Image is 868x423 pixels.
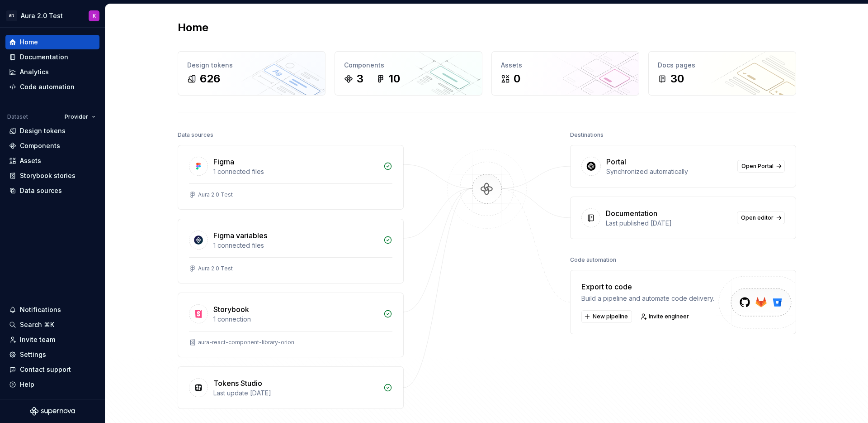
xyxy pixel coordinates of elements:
div: Home [20,38,38,47]
a: Invite engineer [637,310,693,323]
span: Provider [65,113,88,120]
div: Data sources [20,186,62,195]
h2: Home [178,20,208,35]
div: Docs pages [658,61,787,70]
button: Search ⌘K [5,317,99,332]
a: Storybook1 connectionaura-react-component-library-orion [178,293,404,357]
button: New pipeline [581,310,632,323]
div: 626 [200,72,220,86]
a: Documentation [5,50,99,64]
a: Storybook stories [5,168,99,183]
a: Open editor [737,211,785,224]
a: Components310 [335,51,482,96]
div: Assets [501,61,630,70]
a: Docs pages30 [648,51,796,96]
span: Open editor [741,214,774,221]
div: AD [6,10,17,21]
div: Tokens Studio [213,378,262,389]
div: Design tokens [20,126,66,135]
div: Design tokens [187,61,316,70]
div: Destinations [570,129,604,141]
div: Documentation [606,208,657,219]
a: Analytics [5,65,99,79]
a: Invite team [5,332,99,347]
div: Components [344,61,473,70]
div: aura-react-component-library-orion [198,339,294,346]
a: Figma variables1 connected filesAura 2.0 Test [178,219,404,284]
button: Contact support [5,362,99,377]
div: Figma variables [213,230,267,241]
div: 10 [389,72,400,86]
a: Home [5,35,99,49]
a: Settings [5,347,99,362]
a: Figma1 connected filesAura 2.0 Test [178,145,404,210]
div: 30 [670,72,684,86]
div: Analytics [20,67,49,77]
div: Components [20,141,60,150]
div: Last published [DATE] [606,219,731,228]
div: Assets [20,156,41,165]
a: Code automation [5,80,99,94]
svg: Supernova Logo [30,407,75,416]
a: Design tokens [5,124,99,138]
span: Open Portal [741,163,774,170]
button: ADAura 2.0 TestK [2,6,103,25]
div: 0 [514,72,520,86]
div: Aura 2.0 Test [198,191,233,198]
div: Aura 2.0 Test [21,11,63,20]
a: Data sources [5,183,99,198]
button: Provider [61,111,99,123]
span: Invite engineer [649,313,689,320]
a: Open Portal [737,160,785,173]
a: Assets0 [491,51,639,96]
div: Portal [606,156,626,167]
div: Storybook [213,304,249,315]
a: Tokens StudioLast update [DATE] [178,366,404,409]
a: Assets [5,154,99,168]
div: Export to code [581,281,714,292]
div: Last update [DATE] [213,389,378,398]
div: 1 connected files [213,167,378,176]
div: Code automation [20,82,75,91]
button: Notifications [5,303,99,317]
div: Storybook stories [20,171,75,180]
div: 3 [357,72,363,86]
div: Contact support [20,365,71,374]
div: Settings [20,350,46,359]
div: Dataset [7,113,28,120]
div: Invite team [20,335,55,344]
div: Synchronized automatically [606,167,732,176]
div: Search ⌘K [20,320,54,329]
div: Build a pipeline and automate code delivery. [581,294,714,303]
a: Design tokens626 [178,51,325,96]
div: 1 connection [213,315,378,324]
div: 1 connected files [213,241,378,250]
a: Components [5,139,99,153]
div: Help [20,380,34,389]
div: Notifications [20,305,61,314]
button: Help [5,377,99,392]
div: Documentation [20,53,68,62]
div: Code automation [570,254,616,266]
div: Figma [213,156,234,167]
div: Data sources [178,129,213,141]
div: Aura 2.0 Test [198,265,233,272]
div: K [93,12,96,19]
span: New pipeline [593,313,628,320]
